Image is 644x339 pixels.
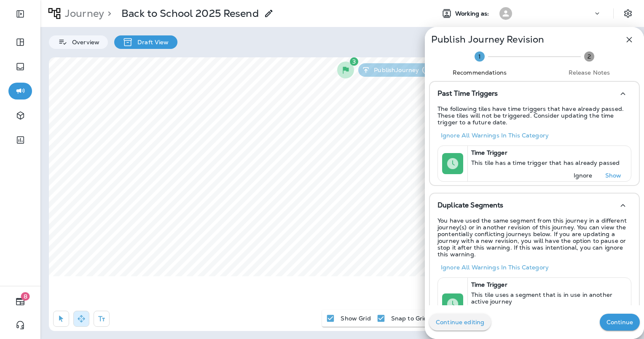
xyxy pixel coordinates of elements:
p: Continue editing [436,319,484,326]
p: Continue [606,319,633,326]
p: Duplicate Segments [437,202,504,209]
button: Ignore all warnings in this category [437,129,552,142]
p: You have used the same segment from this journey in a different journey(s) or in another revision... [437,217,631,258]
p: Time Trigger [471,281,623,288]
p: Ignore [574,172,593,179]
p: Show [605,172,622,179]
p: Publish Journey Revision [431,36,544,43]
button: Continue [600,314,640,331]
text: 2 [588,53,591,60]
p: This tile has a time trigger that has already passed [471,159,623,166]
p: This tile uses a segment that is in use in another active journey [471,291,623,305]
p: The following tiles have time triggers that have already passed. These tiles will not be triggere... [437,105,631,126]
span: Release Notes [538,68,641,77]
p: Time Trigger [471,149,623,156]
span: Recommendations [428,68,531,77]
button: Show [600,169,627,181]
text: 1 [478,53,481,60]
button: Continue editing [429,314,491,331]
p: Past Time Triggers [437,90,498,97]
button: Ignore all warnings in this category [437,261,552,274]
button: Ignore [569,169,596,181]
